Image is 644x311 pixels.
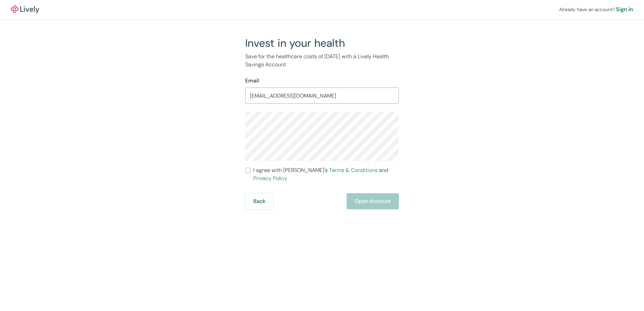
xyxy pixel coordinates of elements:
[329,167,378,174] a: Terms & Conditions
[559,5,633,13] div: Already have an account?
[616,5,633,13] a: Sign in
[245,36,399,50] h2: Invest in your health
[253,175,287,182] a: Privacy Policy
[245,53,399,69] p: Save for the healthcare costs of [DATE] with a Lively Health Savings Account
[11,5,39,13] img: Lively
[245,77,259,85] label: Email
[245,193,273,209] button: Back
[253,166,399,182] span: I agree with [PERSON_NAME]’s and
[11,5,39,13] a: LivelyLively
